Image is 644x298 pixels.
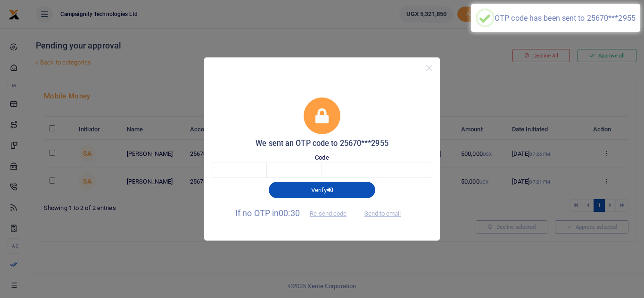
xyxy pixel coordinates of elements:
[269,182,375,198] button: Verify
[495,14,636,23] div: OTP code has been sent to 25670***2955
[212,139,432,148] h5: We sent an OTP code to 25670***2955
[422,61,436,75] button: Close
[279,208,300,218] span: 00:30
[315,153,329,162] label: Code
[235,208,355,218] span: If no OTP in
